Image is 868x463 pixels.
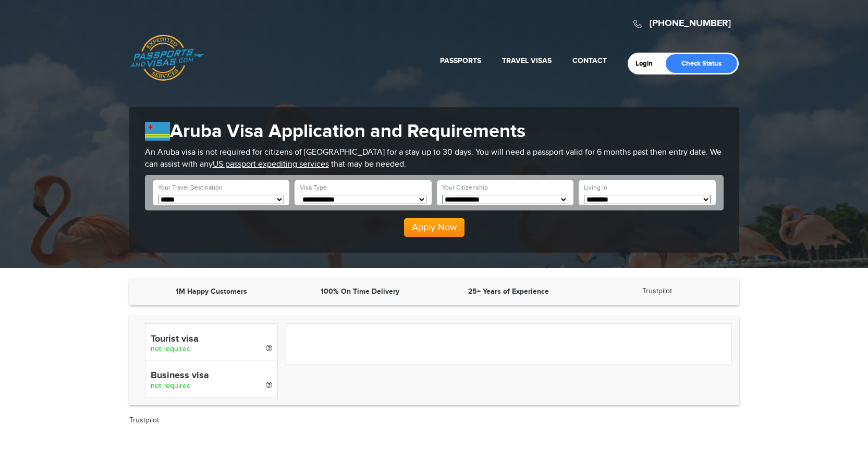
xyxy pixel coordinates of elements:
[145,120,724,143] h1: Aruba Visa Application and Requirements
[130,34,204,81] a: Passports & [DOMAIN_NAME]
[404,218,464,237] button: Apply Now
[635,59,660,68] a: Login
[440,56,481,65] a: Passports
[129,416,159,424] a: Trustpilot
[145,147,724,171] p: An Aruba visa is not required for citizens of [GEOGRAPHIC_DATA] for a stay up to 30 days. You wil...
[584,183,607,192] label: Living In
[650,18,731,29] a: [PHONE_NUMBER]
[151,382,191,390] span: not required
[158,183,223,192] label: Your Travel Destination
[642,287,672,295] a: Trustpilot
[213,159,329,169] a: US passport expediting services
[176,287,247,296] strong: 1M Happy Customers
[300,183,327,192] label: Visa Type
[321,287,399,296] strong: 100% On Time Delivery
[151,334,272,345] h4: Tourist visa
[502,56,552,65] a: Travel Visas
[151,345,191,353] span: not required
[572,56,607,65] a: Contact
[666,54,737,73] a: Check Status
[151,371,272,381] h4: Business visa
[468,287,549,296] strong: 25+ Years of Experience
[442,183,488,192] label: Your Citizenship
